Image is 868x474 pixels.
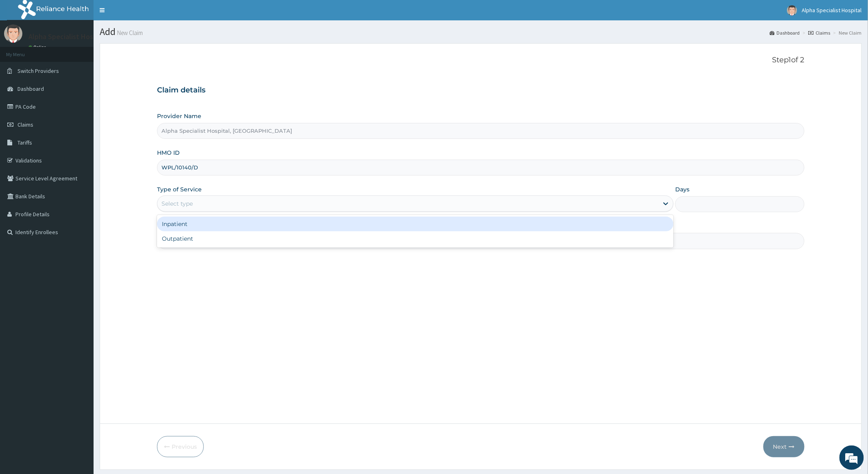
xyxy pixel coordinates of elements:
button: Next [763,436,805,457]
button: Previous [157,436,204,457]
label: HMO ID [157,149,180,157]
label: Provider Name [157,112,201,120]
div: Minimize live chat window [133,4,153,24]
a: Online [28,44,48,50]
div: Inpatient [157,217,674,231]
span: Alpha Specialist Hospital [802,7,862,14]
label: Type of Service [157,185,202,193]
label: Days [675,185,689,193]
a: Dashboard [770,29,800,36]
span: Dashboard [17,85,44,92]
span: Switch Providers [17,67,59,75]
span: Tariffs [17,139,32,146]
img: User Image [4,24,22,43]
a: Claims [809,29,831,36]
div: Select type [161,200,193,208]
h3: Claim details [157,86,804,95]
div: Outpatient [157,231,674,246]
img: d_794563401_company_1708531726252_794563401 [15,41,33,61]
li: New Claim [831,29,862,36]
h1: Add [100,26,862,37]
textarea: Type your message and hit 'Enter' [4,222,155,251]
span: We're online! [47,103,112,185]
p: Step 1 of 2 [157,56,804,65]
small: New Claim [116,30,143,36]
img: User Image [787,5,797,15]
span: Claims [17,121,33,128]
p: Alpha Specialist Hospital [28,33,108,40]
div: Chat with us now [42,46,137,56]
input: Enter HMO ID [157,160,804,176]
